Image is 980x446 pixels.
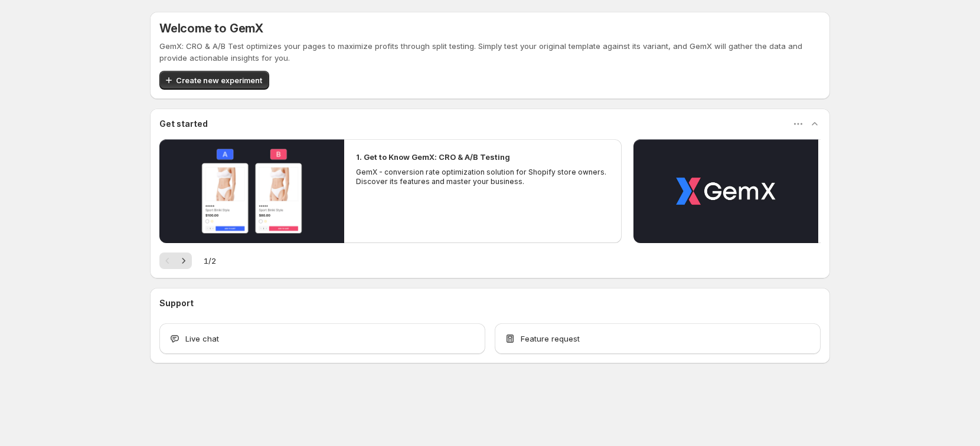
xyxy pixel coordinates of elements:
span: Live chat [185,333,219,345]
p: GemX - conversion rate optimization solution for Shopify store owners. Discover its features and ... [356,168,610,186]
span: 1 / 2 [204,255,216,267]
button: Play video [633,139,818,243]
span: Feature request [521,333,580,345]
button: Create new experiment [159,71,269,90]
button: Play video [159,139,344,243]
h2: 1. Get to Know GemX: CRO & A/B Testing [356,151,510,163]
h3: Get started [159,118,208,130]
span: Create new experiment [176,74,262,86]
h3: Support [159,297,194,309]
button: Next [175,252,192,269]
p: GemX: CRO & A/B Test optimizes your pages to maximize profits through split testing. Simply test ... [159,40,821,64]
h5: Welcome to GemX [159,21,263,35]
nav: Pagination [159,252,192,269]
